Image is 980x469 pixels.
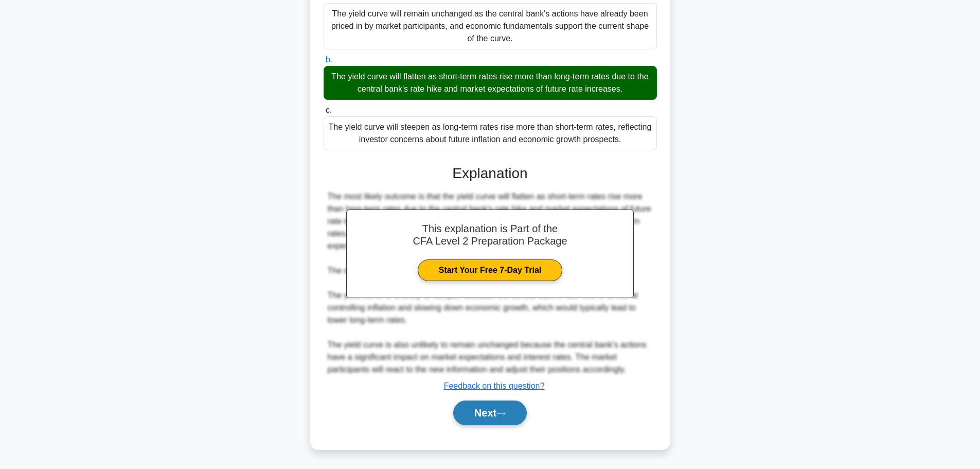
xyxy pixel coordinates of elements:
[418,259,562,281] a: Start Your Free 7-Day Trial
[326,55,332,64] span: b.
[326,106,332,114] span: c.
[324,116,657,150] div: The yield curve will steepen as long-term rates rise more than short-term rates, reflecting inves...
[453,401,527,425] button: Next
[330,165,651,182] h3: Explanation
[328,190,653,376] div: The most likely outcome is that the yield curve will flatten as short-term rates rise more than l...
[444,381,545,390] a: Feedback on this question?
[324,66,657,100] div: The yield curve will flatten as short-term rates rise more than long-term rates due to the centra...
[324,3,657,49] div: The yield curve will remain unchanged as the central bank's actions have already been priced in b...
